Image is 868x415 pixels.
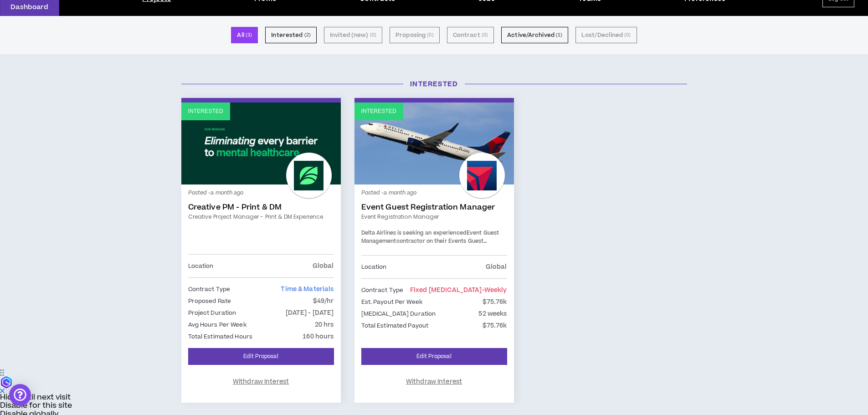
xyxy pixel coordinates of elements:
p: Interested [188,107,223,116]
small: ( 0 ) [624,31,631,39]
p: Total Estimated Hours [188,332,253,342]
small: ( 1 ) [556,31,562,39]
p: Contract Type [361,285,404,295]
a: Edit Proposal [188,348,334,365]
p: Posted - a month ago [361,189,507,197]
p: Posted - a month ago [188,189,334,197]
p: Global [313,261,334,271]
button: Lost/Declined (0) [575,27,637,43]
p: [MEDICAL_DATA] Duration [361,309,436,319]
button: Invited (new) (0) [324,27,382,43]
p: $75.76k [483,297,507,307]
button: Proposing (0) [390,27,440,43]
a: Event Guest Registration Manager [361,203,507,212]
p: Dashboard [10,2,48,12]
p: Total Estimated Payout [361,321,429,331]
p: $75.76k [483,321,507,331]
p: Project Duration [188,308,236,318]
span: Fixed [MEDICAL_DATA] [410,286,507,295]
strong: Event Guest Management [361,229,499,245]
button: Withdraw Interest [361,372,507,391]
p: 160 hours [303,332,334,342]
small: ( 0 ) [370,31,376,39]
a: Event Registration Manager [361,213,507,221]
button: Contract (0) [447,27,494,43]
a: Interested [354,102,514,184]
button: Active/Archived (1) [501,27,568,43]
p: Interested [361,107,396,116]
p: $49/hr [313,296,334,306]
p: 52 weeks [478,309,507,319]
p: [DATE] - [DATE] [286,308,334,318]
p: Contract Type [188,284,231,294]
span: Withdraw Interest [406,378,462,386]
small: ( 0 ) [482,31,488,39]
p: Location [188,261,214,271]
div: Open Intercom Messenger [9,384,31,406]
button: Withdraw Interest [188,372,334,391]
p: Global [486,262,507,272]
span: - weekly [482,286,507,295]
span: Delta Airlines is seeking an experienced [361,229,467,237]
span: Time & Materials [281,285,334,294]
a: Edit Proposal [361,348,507,365]
small: ( 2 ) [304,31,311,39]
p: Avg Hours Per Week [188,320,247,330]
button: Interested (2) [265,27,317,43]
button: All (3) [231,27,258,43]
small: ( 3 ) [246,31,252,39]
p: Location [361,262,387,272]
h3: Interested [175,79,694,89]
p: Est. Payout Per Week [361,297,422,307]
span: contractor on their Events Guest Management team. This a 40hrs/week position with 2-3 days in the... [361,237,506,285]
a: Interested [181,102,341,184]
span: Withdraw Interest [233,378,289,386]
p: Proposed Rate [188,296,231,306]
a: Creative Project Manager - Print & DM Experience [188,213,334,221]
p: 20 hrs [315,320,334,330]
a: Creative PM - Print & DM [188,203,334,212]
small: ( 0 ) [427,31,433,39]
